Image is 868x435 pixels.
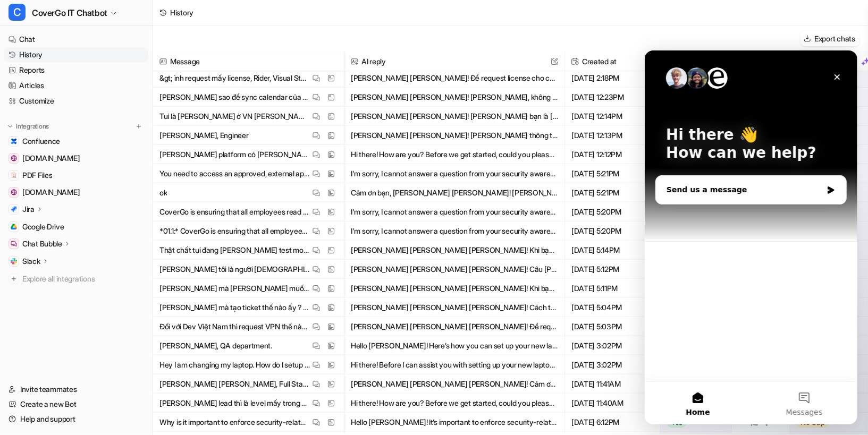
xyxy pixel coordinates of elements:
[159,336,272,355] p: [PERSON_NAME], QA department.
[159,164,310,183] p: You need to access an approved, external application on the web for the first time. You navigate ...
[569,241,656,260] span: [DATE] 5:14PM
[159,183,167,202] p: ok
[159,241,310,260] p: Thật chất tui đang [PERSON_NAME] test module thôi. [PERSON_NAME] biết request account [PERSON_NAM...
[159,202,310,221] p: CoverGo is ensuring that all employees read and agree to the newly adopted security policies. Wha...
[351,317,558,336] button: [PERSON_NAME] [PERSON_NAME] [PERSON_NAME]! Để request VPN cho [PERSON_NAME] tại [GEOGRAPHIC_DATA]...
[22,187,80,198] span: [DOMAIN_NAME]
[4,397,148,412] a: Create a new Bot
[569,145,656,164] span: [DATE] 12:12PM
[159,126,249,145] p: [PERSON_NAME], Engineer
[4,78,148,93] a: Articles
[569,317,656,336] span: [DATE] 5:03PM
[159,107,310,126] p: Tui là [PERSON_NAME] ở VN [PERSON_NAME] là sao ?
[569,355,656,374] span: [DATE] 3:02PM
[32,5,107,20] span: CoverGo IT Chatbot
[351,145,558,164] button: Hi there! How are you? Before we get started, could you please tell me your name (First Name + La...
[569,221,656,241] span: [DATE] 5:20PM
[159,260,310,279] p: [PERSON_NAME] tôi là người [DEMOGRAPHIC_DATA] nam thì cần quái gì VPN tới [GEOGRAPHIC_DATA] ?
[569,69,656,88] span: [DATE] 2:18PM
[667,417,686,428] span: Yes
[159,298,310,317] p: [PERSON_NAME] mà tạo ticket thế nào ấy ? Tạo VPN connect to [GEOGRAPHIC_DATA] ?
[11,138,17,144] img: Confluence
[22,256,40,267] p: Slack
[4,382,148,397] a: Invite teammates
[569,374,656,394] span: [DATE] 11:41AM
[4,168,148,183] a: PDF FilesPDF Files
[349,52,560,71] span: AI reply
[6,123,14,130] img: expand menu
[569,413,656,432] span: [DATE] 6:12PM
[569,279,656,298] span: [DATE] 5:11PM
[351,126,558,145] button: [PERSON_NAME] [PERSON_NAME]! [PERSON_NAME] thông tin từ [PERSON_NAME] nội bộ, [PERSON_NAME] [PERS...
[9,4,26,21] span: C
[11,241,17,247] img: Chat Bubble
[351,413,558,432] button: Hello [PERSON_NAME]! It’s important to enforce security-related settings in the Chrome browser on...
[4,93,148,108] a: Customize
[22,153,80,164] span: [DOMAIN_NAME]
[157,52,340,71] span: Message
[569,298,656,317] span: [DATE] 5:04PM
[159,221,310,241] p: *01.1:* CoverGo is ensuring that all employees read and agree to the newly adopted security polic...
[159,413,310,432] p: Why is it important to enforce security-related settings in the Chrome browser on a CoverGo works...
[22,221,64,232] span: Google Drive
[351,241,558,260] button: [PERSON_NAME] [PERSON_NAME] [PERSON_NAME]! Khi bạn request [PERSON_NAME] VPN (dù là để [PERSON_NA...
[159,145,310,164] p: [PERSON_NAME] platform có [PERSON_NAME] một tí về Contractors. [PERSON_NAME] đó [PERSON_NAME] ai ...
[159,394,310,413] p: [PERSON_NAME] lead thì là level mấy trong cty và đc WFH mấy ngày
[11,224,17,230] img: Google Drive
[22,270,144,287] span: Explore all integrations
[800,31,859,46] button: Export chats
[351,107,558,126] button: [PERSON_NAME] [PERSON_NAME]! [PERSON_NAME] bạn là [PERSON_NAME] [PERSON_NAME] (employee) tại Cove...
[569,202,656,221] span: [DATE] 5:20PM
[569,52,656,71] span: Created at
[569,183,656,202] span: [DATE] 5:21PM
[569,260,656,279] span: [DATE] 5:12PM
[4,271,148,286] a: Explore all integrations
[351,69,558,88] button: [PERSON_NAME] [PERSON_NAME]! Để request license cho các [PERSON_NAME] mềm [PERSON_NAME], Visual S...
[351,88,558,107] button: [PERSON_NAME] [PERSON_NAME]! [PERSON_NAME], không có tài liệu [PERSON_NAME] nào [PERSON_NAME] việ...
[645,50,857,424] iframe: Intercom live chat
[351,183,558,202] button: Cảm ơn bạn, [PERSON_NAME] [PERSON_NAME]! [PERSON_NAME] bạn cần hỗ trợ thêm bất cứ điều gì, cứ [PE...
[4,185,148,200] a: community.atlassian.com[DOMAIN_NAME]
[4,63,148,78] a: Reports
[569,336,656,355] span: [DATE] 3:02PM
[351,279,558,298] button: [PERSON_NAME] [PERSON_NAME] [PERSON_NAME]! Khi bạn request ticket VPN, bạn sẽ được cấp thông tin ...
[170,7,193,18] div: History
[4,47,148,62] a: History
[4,219,148,234] a: Google DriveGoogle Drive
[22,136,60,147] span: Confluence
[159,374,310,394] p: [PERSON_NAME] [PERSON_NAME], Full Stack Engineer
[569,107,656,126] span: [DATE] 12:14PM
[22,170,52,181] span: PDF Files
[22,204,35,215] p: Jira
[4,121,52,132] button: Integrations
[4,32,148,47] a: Chat
[11,189,17,195] img: community.atlassian.com
[351,336,558,355] button: Hello [PERSON_NAME]! Here’s how you can set up your new laptop for CoverGo: 1. Device Setup Steps...
[22,238,62,249] p: Chat Bubble
[159,88,310,107] p: [PERSON_NAME] sao để sync calendar của [PERSON_NAME] covergo email calendar. [PERSON_NAME] [PERSO...
[351,260,558,279] button: [PERSON_NAME] [PERSON_NAME] [PERSON_NAME]! Câu [PERSON_NAME] bạn rất hợp lý: Nếu bạn đang ngồi ở ...
[159,69,310,88] p: &gt; ình request mấy license, Rider, Visual Studio hay AI này nọ thông qua ai vây ?
[351,394,558,413] button: Hi there! How are you? Before we get started, could you please tell me your name (First Name + La...
[569,126,656,145] span: [DATE] 12:13PM
[351,221,558,241] button: I'm sorry, I cannot answer a question from your security awareness quiz.
[159,317,310,336] p: Đối với Dev Việt Nam thì request VPN thế nào ?
[4,151,148,166] a: support.atlassian.com[DOMAIN_NAME]
[797,417,829,428] span: No Gap
[351,355,558,374] button: Hi there! Before I can assist you with setting up your new laptop, could you please tell me your ...
[11,206,17,212] img: Jira
[159,355,310,374] p: Hey I am changing my laptop. How do I setup a new one?
[16,122,49,131] p: Integrations
[569,394,656,413] span: [DATE] 11:40AM
[351,164,558,183] button: I'm sorry, I cannot answer a question from your security awareness quiz.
